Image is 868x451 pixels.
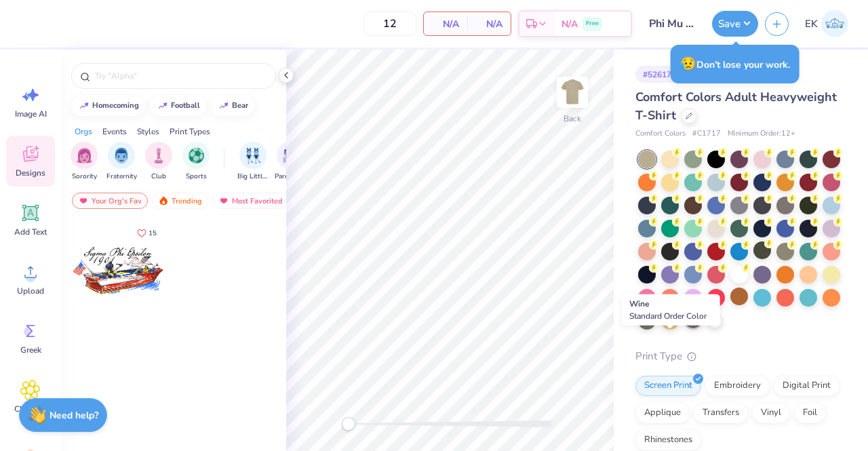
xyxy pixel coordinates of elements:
[692,128,721,140] span: # C1717
[275,172,306,182] span: Parent's Weekend
[712,11,758,37] button: Save
[71,96,145,116] button: homecoming
[635,66,689,83] div: # 526173B
[71,142,98,182] div: filter for Sorority
[559,79,586,106] img: Back
[14,227,47,237] span: Add Text
[106,142,137,182] div: filter for Fraternity
[564,113,581,125] div: Back
[342,417,355,431] div: Accessibility label
[72,193,148,209] div: Your Org's Fav
[170,125,210,138] div: Print Types
[8,404,53,425] span: Clipart & logos
[158,196,169,205] img: trending.gif
[171,102,200,109] div: football
[151,148,166,163] img: Club Image
[149,230,157,237] span: 15
[275,142,306,182] div: filter for Parent's Weekend
[186,172,207,182] span: Sports
[237,142,269,182] button: filter button
[799,10,854,37] a: EK
[151,172,166,182] span: Club
[752,403,790,423] div: Vinyl
[363,12,416,36] input: – –
[622,294,720,326] div: Wine
[561,17,578,31] span: N/A
[237,142,269,182] div: filter for Big Little Reveal
[145,142,172,182] button: filter button
[94,69,267,83] input: Try "Alpha"
[475,17,502,31] span: N/A
[705,376,770,396] div: Embroidery
[805,16,818,32] span: EK
[283,148,298,163] img: Parent's Weekend Image
[145,142,172,182] div: filter for Club
[232,102,248,109] div: bear
[774,376,840,396] div: Digital Print
[15,109,47,119] span: Image AI
[157,102,168,110] img: trend_line.gif
[17,286,44,296] span: Upload
[182,142,210,182] button: filter button
[212,193,289,209] div: Most Favorited
[639,10,705,37] input: Untitled Design
[629,311,707,321] span: Standard Order Color
[77,148,92,163] img: Sorority Image
[71,142,98,182] button: filter button
[680,55,696,73] span: 😥
[102,125,127,138] div: Events
[79,102,90,110] img: trend_line.gif
[275,142,306,182] button: filter button
[20,345,41,355] span: Greek
[218,102,229,110] img: trend_line.gif
[635,430,701,450] div: Rhinestones
[182,142,210,182] div: filter for Sports
[671,45,800,83] div: Don’t lose your work.
[75,125,92,138] div: Orgs
[114,148,129,163] img: Fraternity Image
[152,193,208,209] div: Trending
[635,376,701,396] div: Screen Print
[189,148,204,163] img: Sports Image
[635,89,837,123] span: Comfort Colors Adult Heavyweight T-Shirt
[728,128,795,140] span: Minimum Order: 12 +
[106,142,137,182] button: filter button
[72,172,97,182] span: Sorority
[821,10,848,37] img: Emma Kelley
[50,409,98,422] strong: Need help?
[635,128,686,140] span: Comfort Colors
[131,224,163,242] button: Like
[635,403,690,423] div: Applique
[432,17,459,31] span: N/A
[586,19,599,28] span: Free
[150,96,206,116] button: football
[218,196,229,205] img: most_fav.gif
[237,172,269,182] span: Big Little Reveal
[16,168,45,178] span: Designs
[694,403,748,423] div: Transfers
[794,403,826,423] div: Foil
[245,148,260,163] img: Big Little Reveal Image
[106,172,137,182] span: Fraternity
[92,102,139,109] div: homecoming
[211,96,254,116] button: bear
[78,196,89,205] img: most_fav.gif
[635,349,841,364] div: Print Type
[137,125,159,138] div: Styles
